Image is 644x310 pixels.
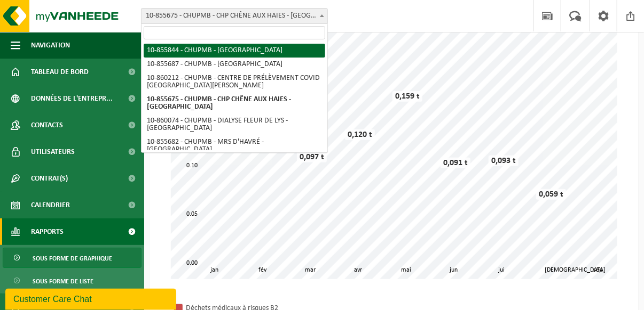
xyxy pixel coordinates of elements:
span: Données de l'entrepr... [31,85,113,112]
span: 10-855675 - CHUPMB - CHP CHÊNE AUX HAIES - MONS [141,8,328,24]
div: 0,059 t [536,189,566,200]
li: 10-860212 - CHUPMB - CENTRE DE PRÉLÈVEMENT COVID [GEOGRAPHIC_DATA][PERSON_NAME] [144,71,325,93]
span: Contacts [31,112,63,138]
div: 0,159 t [392,91,422,102]
li: 10-855844 - CHUPMB - [GEOGRAPHIC_DATA] [144,44,325,58]
span: Utilisateurs [31,138,75,165]
li: 10-855682 - CHUPMB - MRS D'HAVRÉ - [GEOGRAPHIC_DATA] [144,135,325,157]
span: Sous forme de graphique [33,248,112,268]
span: Navigation [31,32,70,59]
div: 0,091 t [441,158,470,168]
div: 0,120 t [345,129,375,140]
div: 0,097 t [297,152,327,162]
span: Rapports [31,218,64,245]
span: Tableau de bord [31,59,89,85]
span: Calendrier [31,192,70,218]
li: 10-855675 - CHUPMB - CHP CHÊNE AUX HAIES - [GEOGRAPHIC_DATA] [144,93,325,114]
a: Sous forme de graphique [3,248,142,268]
li: 10-860074 - CHUPMB - DIALYSE FLEUR DE LYS - [GEOGRAPHIC_DATA] [144,114,325,135]
div: 0,093 t [489,156,519,166]
li: 10-855687 - CHUPMB - [GEOGRAPHIC_DATA] [144,58,325,71]
span: Sous forme de liste [33,271,93,291]
span: 10-855675 - CHUPMB - CHP CHÊNE AUX HAIES - MONS [142,9,327,23]
iframe: chat widget [5,287,178,310]
a: Sous forme de liste [3,271,142,291]
span: Contrat(s) [31,165,68,192]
